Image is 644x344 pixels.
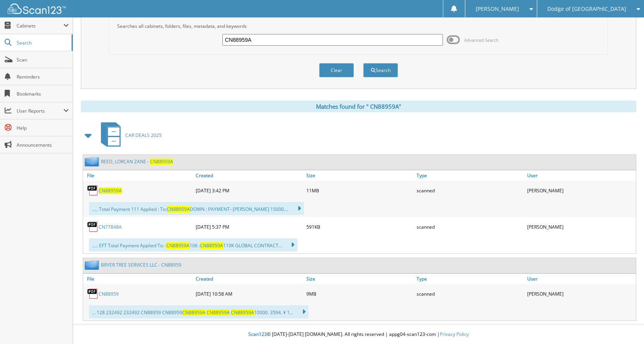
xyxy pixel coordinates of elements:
a: CN88959 [99,291,119,297]
a: Created [194,170,304,181]
span: Advanced Search [464,37,499,43]
div: scanned [415,183,525,198]
span: C N 8 8 9 5 9 A [150,158,173,165]
span: [PERSON_NAME] [476,7,519,11]
a: User [525,170,636,181]
a: CN77848A [99,224,122,230]
a: Size [304,170,415,181]
span: Announcements [17,142,69,148]
div: 591KB [304,219,415,234]
img: folder2.png [85,260,101,270]
a: File [83,274,194,284]
div: Searches all cabinets, folders, files, metadata, and keywords [113,23,604,29]
span: CN88959A [231,309,254,316]
div: ... 128 232492 232492 CN88959 CN88959 10000. 3594. ¥ 1... [89,305,309,318]
div: [DATE] 10:58 AM [194,286,304,301]
span: User Reports [17,108,63,114]
span: CN88959A [182,309,205,316]
a: Type [415,274,525,284]
img: scan123-logo-white.svg [8,3,66,14]
div: 9MB [304,286,415,301]
button: Search [363,63,398,77]
a: BRYER TREE SERVICES LLC - CN88959 [101,262,181,268]
a: File [83,170,194,181]
div: 11MB [304,183,415,198]
span: Scan123 [248,331,267,337]
span: CN88959A [166,242,190,249]
div: ..... Total Payment 111 Applied : To: DOWN : PAYMENT--[PERSON_NAME] 15000.... [89,202,304,215]
a: User [525,274,636,284]
span: CN88959A [207,309,230,316]
div: [PERSON_NAME] [525,183,636,198]
span: C N 8 8 9 5 9 A [99,187,122,194]
span: CN88959A [200,242,223,249]
div: scanned [415,219,525,234]
span: CN88959A [167,206,190,212]
div: scanned [415,286,525,301]
img: PDF.png [87,221,99,233]
div: [DATE] 5:37 PM [194,219,304,234]
a: Size [304,274,415,284]
a: CAR DEALS 2025 [96,120,162,151]
div: [DATE] 3:42 PM [194,183,304,198]
span: C A R D E A L S 2 0 2 5 [125,132,162,139]
div: Matches found for " CN88959A" [81,101,636,112]
span: Reminders [17,74,69,80]
a: CN88959A [99,187,122,194]
img: folder2.png [85,157,101,166]
iframe: Chat Widget [605,307,644,344]
a: Privacy Policy [440,331,469,337]
div: © [DATE]-[DATE] [DOMAIN_NAME]. All rights reserved | appg04-scan123-com | [73,325,644,344]
span: Help [17,125,69,131]
a: REED, LORCAN ZANE - CN88959A [101,158,173,165]
span: Cabinets [17,22,63,29]
span: Dodge of [GEOGRAPHIC_DATA] [547,7,626,11]
img: PDF.png [87,288,99,300]
span: Bookmarks [17,91,69,97]
div: [PERSON_NAME] [525,219,636,234]
span: Scan [17,56,69,63]
div: [PERSON_NAME] [525,286,636,301]
a: Created [194,274,304,284]
div: ..... EFT Total Payment Applied To: : 106 : 119K GLOBAL CONTRACT... [89,238,297,252]
span: Search [17,39,68,46]
a: Type [415,170,525,181]
img: PDF.png [87,185,99,196]
button: Clear [319,63,354,77]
